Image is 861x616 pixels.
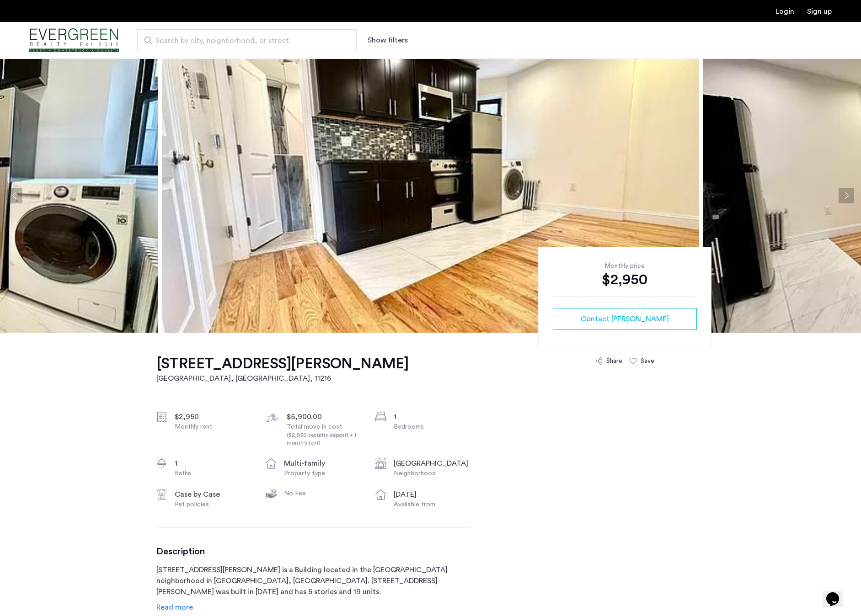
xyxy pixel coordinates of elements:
[29,23,119,58] img: logo
[287,411,364,422] div: $5,900.00
[156,546,471,557] h3: Description
[156,602,193,613] a: Read info
[823,579,852,607] iframe: chat widget
[284,469,361,478] div: Property type
[394,411,471,422] div: 1
[394,489,471,500] div: [DATE]
[175,422,251,431] div: Monthly rent
[155,35,331,46] span: Search by city, neighborhood, or street.
[807,8,832,15] a: Registration
[175,489,251,500] div: Case by Case
[839,188,854,203] button: Next apartment
[175,500,251,509] div: Pet policies
[175,458,251,469] div: 1
[7,188,22,203] button: Previous apartment
[284,458,361,469] div: multi-family
[368,35,408,46] button: Show or hide filters
[606,356,622,366] div: Share
[156,355,409,373] h1: [STREET_ADDRESS][PERSON_NAME]
[581,313,669,324] span: Contact [PERSON_NAME]
[775,8,794,15] a: Login
[137,29,357,51] input: Apartment Search
[641,356,654,366] div: Save
[553,308,697,330] button: button
[553,271,697,289] div: $2,950
[175,469,251,478] div: Baths
[156,355,409,384] a: [STREET_ADDRESS][PERSON_NAME][GEOGRAPHIC_DATA], [GEOGRAPHIC_DATA], 11216
[156,373,409,384] h2: [GEOGRAPHIC_DATA], [GEOGRAPHIC_DATA] , 11216
[156,604,193,611] span: Read more
[394,469,471,478] div: Neighborhood
[287,431,364,447] div: ($2,950 security deposit + 1 month's rent)
[175,411,251,422] div: $2,950
[29,23,119,58] a: Cazamio Logo
[394,500,471,509] div: Available from
[162,58,699,333] img: apartment
[287,422,364,447] div: Total move in cost
[284,489,361,498] div: No Fee
[553,261,697,271] div: Monthly price
[394,422,471,431] div: Bedrooms
[394,458,471,469] div: [GEOGRAPHIC_DATA]
[156,564,471,597] p: [STREET_ADDRESS][PERSON_NAME] is a Building located in the [GEOGRAPHIC_DATA] neighborhood in [GEO...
